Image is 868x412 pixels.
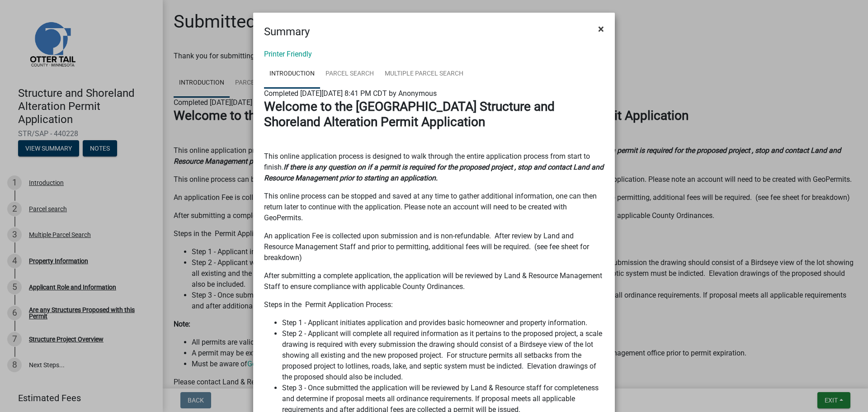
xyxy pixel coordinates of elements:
p: This online process can be stopped and saved at any time to gather additional information, one ca... [264,191,604,223]
li: Step 1 - Applicant initiates application and provides basic homeowner and property information. [282,317,604,328]
a: Parcel search [320,60,379,89]
button: Close [591,16,611,42]
p: After submitting a complete application, the application will be reviewed by Land & Resource Mana... [264,270,604,292]
p: This online application process is designed to walk through the entire application process from s... [264,151,604,184]
a: Multiple Parcel Search [379,60,469,89]
span: × [598,23,604,35]
p: Steps in the Permit Application Process: [264,299,604,310]
span: Completed [DATE][DATE] 8:41 PM CDT by Anonymous [264,89,437,98]
a: Printer Friendly [264,50,312,58]
li: Step 2 - Applicant will complete all required information as it pertains to the proposed project,... [282,328,604,383]
h4: Summary [264,24,310,40]
p: An application Fee is collected upon submission and is non-refundable. After review by Land and R... [264,231,604,263]
a: Introduction [264,60,320,89]
strong: If there is any question on if a permit is required for the proposed project , stop and contact L... [264,163,604,182]
strong: Welcome to the [GEOGRAPHIC_DATA] Structure and Shoreland Alteration Permit Application [264,99,555,129]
